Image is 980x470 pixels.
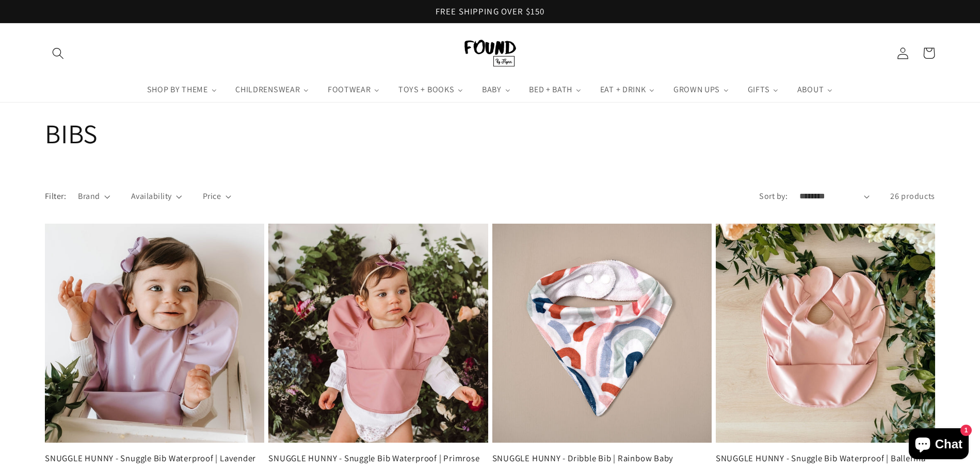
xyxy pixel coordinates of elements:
a: SNUGGLE HUNNY - Dribble Bib | Rainbow Baby [492,453,712,464]
a: GROWN UPS [664,77,738,102]
a: BED + BATH [520,77,591,102]
span: ABOUT [795,85,825,95]
a: CHILDRENSWEAR [227,77,319,102]
span: GIFTS [746,85,770,95]
span: CHILDRENSWEAR [233,85,301,95]
span: 26 products [890,191,935,202]
span: SHOP BY THEME [145,85,209,95]
a: EAT + DRINK [591,77,664,102]
span: TOYS + BOOKS [396,85,455,95]
h1: BIBS [45,117,935,151]
a: SNUGGLE HUNNY - Snuggle Bib Waterproof | Primrose [268,453,488,464]
a: SHOP BY THEME [138,77,227,102]
inbox-online-store-chat: Shopify online store chat [906,428,972,462]
a: BABY [473,77,520,102]
span: Price [203,190,221,202]
a: ABOUT [788,77,842,102]
a: FOOTWEAR [318,77,389,102]
span: FOOTWEAR [326,85,372,95]
span: Brand [78,190,100,202]
span: EAT + DRINK [598,85,647,95]
span: Availability [131,190,172,202]
a: SNUGGLE HUNNY - Snuggle Bib Waterproof | Lavender [45,453,264,464]
img: FOUND By Flynn logo [464,40,516,66]
a: GIFTS [738,77,788,102]
span: BABY [480,85,503,95]
span: GROWN UPS [671,85,721,95]
h2: Filter: [45,190,66,202]
summary: Brand [78,190,110,202]
a: TOYS + BOOKS [389,77,473,102]
span: BED + BATH [527,85,573,95]
summary: Price [203,190,231,202]
a: SNUGGLE HUNNY - Snuggle Bib Waterproof | Ballerina [716,453,935,464]
summary: Availability [131,190,182,202]
label: Sort by: [759,191,788,202]
summary: Search [45,40,71,66]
